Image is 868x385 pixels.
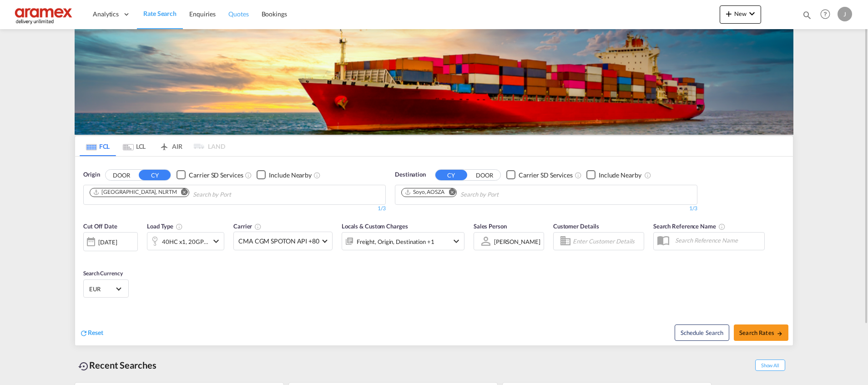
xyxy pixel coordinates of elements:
[98,238,117,246] div: [DATE]
[644,172,651,179] md-icon: Unchecked: Ignores neighbouring ports when fetching rates.Checked : Includes neighbouring ports w...
[189,10,216,18] span: Enquiries
[83,205,386,213] div: 1/3
[443,188,456,198] button: Remove
[435,170,467,180] button: CY
[469,170,500,180] button: DOOR
[671,233,764,247] input: Search Reference Name
[175,188,189,198] button: Remove
[313,172,321,179] md-icon: Unchecked: Ignores neighbouring ports when fetching rates.Checked : Includes neighbouring ports w...
[257,170,312,180] md-checkbox: Checkbox No Ink
[93,10,119,19] span: Analytics
[78,361,89,372] md-icon: icon-backup-restore
[83,270,123,277] span: Search Currency
[474,223,507,230] span: Sales Person
[152,136,189,156] md-tab-item: AIR
[739,329,783,336] span: Search Rates
[80,136,225,156] md-pagination-wrapper: Use the left and right arrow keys to navigate between tabs
[14,4,75,25] img: dca169e0c7e311edbe1137055cab269e.png
[189,171,243,180] div: Carrier SD Services
[139,170,171,180] button: CY
[88,282,124,295] md-select: Select Currency: € EUREuro
[238,237,319,246] span: CMA CGM SPOTON API +80
[342,232,464,250] div: Freight Origin Destination Factory Stuffingicon-chevron-down
[147,232,224,250] div: 40HC x1 20GP x1icon-chevron-down
[404,188,444,196] div: Soyo, AOSZA
[162,235,208,248] div: 40HC x1 20GP x1
[93,188,177,196] div: Rotterdam, NLRTM
[723,10,757,17] span: New
[83,170,100,179] span: Origin
[599,171,641,180] div: Include Nearby
[404,188,446,196] div: Press delete to remove this chip.
[83,232,138,251] div: [DATE]
[818,6,838,23] div: Help
[460,187,547,202] input: Chips input.
[262,10,287,18] span: Bookings
[586,170,641,180] md-checkbox: Checkbox No Ink
[506,170,573,180] md-checkbox: Checkbox No Ink
[89,285,115,293] span: EUR
[83,250,90,263] md-datepicker: Select
[93,188,179,196] div: Press delete to remove this chip.
[88,329,103,336] span: Reset
[245,172,252,179] md-icon: Unchecked: Search for CY (Container Yard) services for all selected carriers.Checked : Search for...
[83,223,117,230] span: Cut Off Date
[147,223,183,230] span: Load Type
[802,10,812,20] md-icon: icon-magnify
[653,223,726,230] span: Search Reference Name
[228,10,248,18] span: Quotes
[342,223,408,230] span: Locals & Custom Charges
[106,170,137,180] button: DOOR
[573,234,641,248] input: Enter Customer Details
[75,355,160,375] div: Recent Searches
[159,141,170,148] md-icon: icon-airplane
[720,5,761,24] button: icon-plus 400-fgNewicon-chevron-down
[734,324,788,341] button: Search Ratesicon-arrow-right
[519,171,573,180] div: Carrier SD Services
[254,223,262,230] md-icon: The selected Trucker/Carrierwill be displayed in the rate results If the rates are from another f...
[553,223,599,230] span: Customer Details
[233,223,262,230] span: Carrier
[451,236,462,247] md-icon: icon-chevron-down
[75,157,793,345] div: OriginDOOR CY Checkbox No InkUnchecked: Search for CY (Container Yard) services for all selected ...
[269,171,312,180] div: Include Nearby
[718,223,726,230] md-icon: Your search will be saved by the below given name
[80,329,88,337] md-icon: icon-refresh
[177,170,243,180] md-checkbox: Checkbox No Ink
[747,8,757,19] md-icon: icon-chevron-down
[777,330,783,337] md-icon: icon-arrow-right
[116,136,152,156] md-tab-item: LCL
[176,223,183,230] md-icon: icon-information-outline
[143,10,177,17] span: Rate Search
[575,172,582,179] md-icon: Unchecked: Search for CY (Container Yard) services for all selected carriers.Checked : Search for...
[802,10,812,24] div: icon-magnify
[80,328,103,338] div: icon-refreshReset
[395,205,697,213] div: 1/3
[675,324,729,341] button: Note: By default Schedule search will only considerorigin ports, destination ports and cut off da...
[211,236,222,247] md-icon: icon-chevron-down
[357,235,434,248] div: Freight Origin Destination Factory Stuffing
[80,136,116,156] md-tab-item: FCL
[493,235,541,248] md-select: Sales Person: Janice Camporaso
[818,6,833,22] span: Help
[400,185,550,202] md-chips-wrap: Chips container. Use arrow keys to select chips.
[723,8,734,19] md-icon: icon-plus 400-fg
[193,187,279,202] input: Chips input.
[88,185,283,202] md-chips-wrap: Chips container. Use arrow keys to select chips.
[755,360,785,371] span: Show All
[75,29,793,135] img: LCL+%26+FCL+BACKGROUND.png
[838,7,852,21] div: J
[494,238,540,245] div: [PERSON_NAME]
[395,170,426,179] span: Destination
